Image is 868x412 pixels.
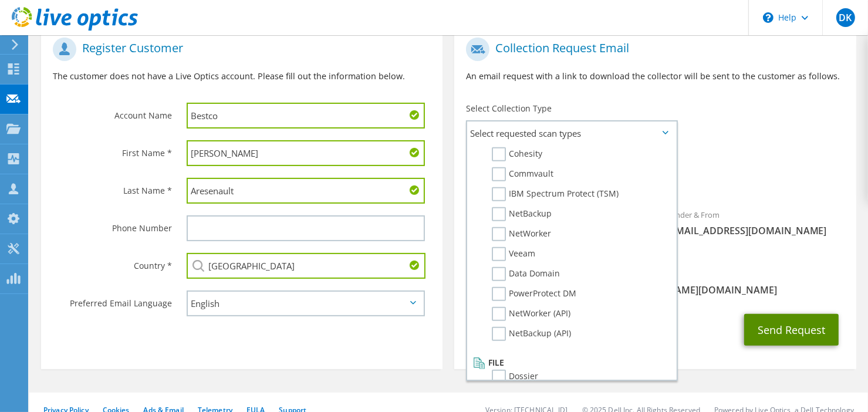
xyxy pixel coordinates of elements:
span: Select requested scan types [467,121,676,145]
label: PowerProtect DM [492,287,576,301]
label: Data Domain [492,267,560,281]
svg: \n [763,12,774,23]
h1: Register Customer [53,38,425,61]
label: Dossier [492,370,538,384]
span: [EMAIL_ADDRESS][DOMAIN_NAME] [667,224,845,237]
label: Commvault [492,167,553,181]
label: Account Name [53,103,172,121]
h1: Collection Request Email [466,38,838,61]
label: Select Collection Type [466,103,552,114]
label: First Name * [53,140,172,159]
label: Preferred Email Language [53,291,172,309]
label: NetBackup [492,207,552,221]
div: CC & Reply To [454,262,856,302]
div: Requested Collections [454,150,856,197]
label: Country * [53,253,172,272]
div: Sender & From [656,202,856,243]
label: Cohesity [492,147,542,161]
label: Last Name * [53,178,172,197]
p: An email request with a link to download the collector will be sent to the customer as follows. [466,70,844,83]
label: NetBackup (API) [492,327,571,341]
div: To [454,202,655,256]
button: Send Request [744,314,839,346]
label: Veeam [492,247,535,261]
label: NetWorker (API) [492,307,570,321]
label: NetWorker [492,227,551,241]
label: IBM Spectrum Protect (TSM) [492,187,619,201]
p: The customer does not have a Live Optics account. Please fill out the information below. [53,70,431,83]
span: DK [836,8,855,27]
li: File [470,356,670,370]
label: Phone Number [53,215,172,234]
